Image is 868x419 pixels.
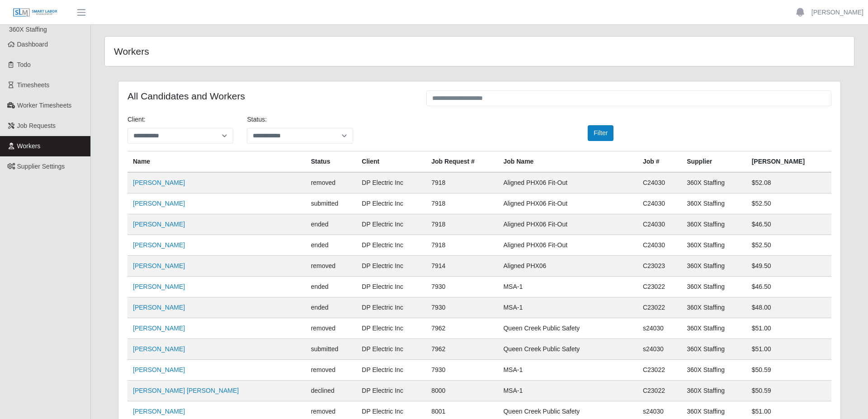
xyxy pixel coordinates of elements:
a: [PERSON_NAME] [133,366,185,373]
button: Filter [588,125,613,141]
th: Client [356,151,426,173]
th: Job Request # [426,151,498,173]
td: DP Electric Inc [356,193,426,214]
td: 360X Staffing [681,360,746,381]
td: Aligned PHX06 Fit-Out [498,193,637,214]
th: Supplier [681,151,746,173]
td: $46.50 [746,277,831,297]
a: [PERSON_NAME] [PERSON_NAME] [133,387,239,394]
th: [PERSON_NAME] [746,151,831,173]
td: $51.00 [746,318,831,339]
td: $50.59 [746,381,831,401]
span: Dashboard [17,41,48,48]
td: removed [306,318,357,339]
td: 7962 [426,339,498,360]
td: submitted [306,339,357,360]
td: $46.50 [746,214,831,235]
td: $52.50 [746,193,831,214]
label: Status: [247,115,267,124]
td: MSA-1 [498,277,637,297]
td: C23022 [637,381,681,401]
td: 7914 [426,256,498,277]
span: Supplier Settings [17,163,65,170]
img: SLM Logo [13,8,58,18]
a: [PERSON_NAME] [133,221,185,228]
td: ended [306,297,357,318]
td: 360X Staffing [681,277,746,297]
span: Timesheets [17,81,50,89]
td: 8000 [426,381,498,401]
h4: Workers [114,46,410,57]
td: C23022 [637,277,681,297]
span: Worker Timesheets [17,102,71,109]
td: DP Electric Inc [356,297,426,318]
td: Aligned PHX06 [498,256,637,277]
td: 360X Staffing [681,193,746,214]
label: Client: [127,115,146,124]
span: Job Requests [17,122,56,129]
a: [PERSON_NAME] [133,325,185,332]
td: C23023 [637,256,681,277]
a: [PERSON_NAME] [133,283,185,290]
td: $49.50 [746,256,831,277]
td: 360X Staffing [681,172,746,193]
td: C24030 [637,235,681,256]
a: [PERSON_NAME] [133,345,185,353]
a: [PERSON_NAME] [133,200,185,207]
td: 7962 [426,318,498,339]
td: 360X Staffing [681,318,746,339]
td: MSA-1 [498,297,637,318]
td: MSA-1 [498,360,637,381]
td: DP Electric Inc [356,214,426,235]
td: 7930 [426,277,498,297]
td: Aligned PHX06 Fit-Out [498,172,637,193]
td: 360X Staffing [681,214,746,235]
td: DP Electric Inc [356,256,426,277]
th: Job Name [498,151,637,173]
td: MSA-1 [498,381,637,401]
td: C24030 [637,193,681,214]
td: DP Electric Inc [356,339,426,360]
span: Todo [17,61,31,68]
td: 7918 [426,172,498,193]
td: 360X Staffing [681,235,746,256]
td: $52.08 [746,172,831,193]
span: Workers [17,142,41,150]
td: Queen Creek Public Safety [498,318,637,339]
td: DP Electric Inc [356,277,426,297]
td: removed [306,360,357,381]
td: C23022 [637,360,681,381]
td: Aligned PHX06 Fit-Out [498,214,637,235]
td: 7918 [426,193,498,214]
a: [PERSON_NAME] [133,408,185,415]
a: [PERSON_NAME] [133,304,185,311]
td: ended [306,235,357,256]
td: submitted [306,193,357,214]
a: [PERSON_NAME] [811,8,863,17]
th: Name [127,151,306,173]
td: Aligned PHX06 Fit-Out [498,235,637,256]
a: [PERSON_NAME] [133,262,185,269]
td: 360X Staffing [681,297,746,318]
td: DP Electric Inc [356,318,426,339]
td: C23022 [637,297,681,318]
td: removed [306,256,357,277]
a: [PERSON_NAME] [133,179,185,186]
td: 7918 [426,214,498,235]
td: $50.59 [746,360,831,381]
td: 360X Staffing [681,256,746,277]
td: s24030 [637,339,681,360]
td: DP Electric Inc [356,172,426,193]
td: 7930 [426,360,498,381]
td: ended [306,214,357,235]
td: $51.00 [746,339,831,360]
span: 360X Staffing [9,26,47,33]
td: DP Electric Inc [356,360,426,381]
td: 360X Staffing [681,339,746,360]
td: 7930 [426,297,498,318]
td: declined [306,381,357,401]
td: removed [306,172,357,193]
td: s24030 [637,318,681,339]
th: Job # [637,151,681,173]
td: 7918 [426,235,498,256]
